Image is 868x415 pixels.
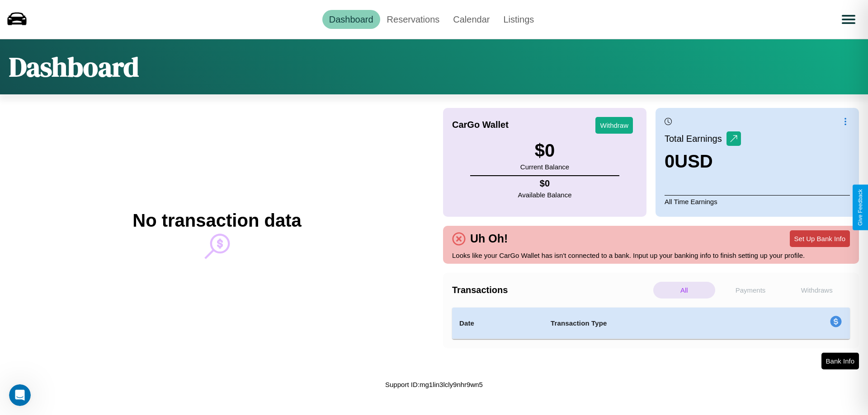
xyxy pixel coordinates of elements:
[790,230,850,247] button: Set Up Bank Info
[459,318,536,329] h4: Date
[821,353,859,369] button: Bank Info
[446,10,496,29] a: Calendar
[520,161,569,173] p: Current Balance
[380,10,447,29] a: Reservations
[720,282,782,298] p: Payments
[452,308,850,339] table: simple table
[496,10,541,29] a: Listings
[518,178,572,189] h4: $ 0
[466,232,512,245] h4: Uh Oh!
[665,151,741,172] h3: 0 USD
[857,189,863,226] div: Give Feedback
[452,120,509,130] h4: CarGo Wallet
[836,7,861,32] button: Open menu
[9,384,31,406] iframe: Intercom live chat
[551,318,756,329] h4: Transaction Type
[665,131,726,147] p: Total Earnings
[322,10,380,29] a: Dashboard
[653,282,715,298] p: All
[452,285,651,295] h4: Transactions
[595,117,633,134] button: Withdraw
[665,195,850,208] p: All Time Earnings
[786,282,848,298] p: Withdraws
[518,189,572,201] p: Available Balance
[452,249,850,261] p: Looks like your CarGo Wallet has isn't connected to a bank. Input up your banking info to finish ...
[9,48,139,85] h1: Dashboard
[132,210,301,231] h2: No transaction data
[385,378,483,391] p: Support ID: mg1lin3lcly9nhr9wn5
[520,140,569,161] h3: $ 0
